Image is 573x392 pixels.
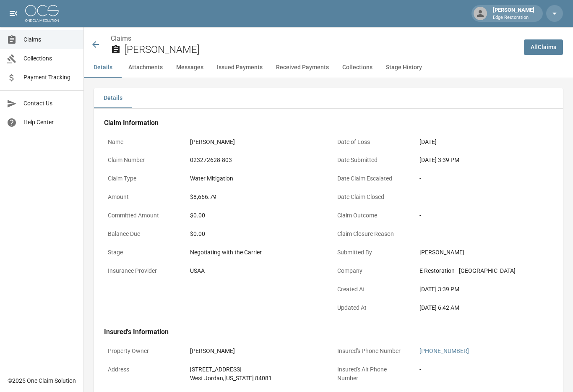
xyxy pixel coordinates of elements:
p: Updated At [333,300,409,316]
div: $8,666.79 [190,193,320,201]
p: Name [104,134,180,150]
div: details tabs [94,88,563,108]
button: Received Payments [269,57,336,78]
img: ocs-logo-white-transparent.png [25,5,59,22]
div: Water Mitigation [190,174,320,183]
p: Balance Due [104,226,180,242]
span: Contact Us [23,99,77,108]
p: Address [104,361,180,378]
div: - [419,365,549,374]
div: - [419,174,549,183]
p: Insured's Alt Phone Number [333,361,409,387]
p: Date Claim Closed [333,189,409,205]
div: anchor tabs [84,57,573,78]
p: Date Submitted [333,152,409,168]
h2: [PERSON_NAME] [124,44,517,56]
span: Payment Tracking [23,73,77,82]
p: Claim Number [104,152,180,168]
span: Help Center [23,118,77,127]
div: [PERSON_NAME] [490,6,538,21]
p: Company [333,263,409,279]
div: $0.00 [190,230,320,238]
div: [DATE] 3:39 PM [419,285,549,294]
div: [PERSON_NAME] [419,248,549,257]
p: Edge Restoration [493,14,534,21]
p: Insurance Provider [104,263,180,279]
p: Insured's Phone Number [333,343,409,359]
div: [DATE] [419,138,549,146]
div: Negotiating with the Carrier [190,248,320,257]
p: Claim Closure Reason [333,226,409,242]
div: [DATE] 6:42 AM [419,303,549,312]
button: Details [94,88,132,108]
p: Stage [104,244,180,261]
button: Attachments [122,57,169,78]
h4: Claim Information [104,119,553,127]
button: Stage History [379,57,429,78]
p: Committed Amount [104,207,180,224]
span: Collections [23,54,77,63]
p: Property Owner [104,343,180,359]
div: [DATE] 3:39 PM [419,156,549,165]
button: Messages [169,57,210,78]
div: [PERSON_NAME] [190,138,320,146]
button: Issued Payments [210,57,269,78]
p: Date Claim Escalated [333,170,409,187]
p: Amount [104,189,180,205]
div: - [419,211,549,220]
div: E Restoration - [GEOGRAPHIC_DATA] [419,267,549,275]
nav: breadcrumb [111,34,517,44]
button: open drawer [5,5,22,22]
div: © 2025 One Claim Solution [8,376,76,385]
div: - [419,193,549,201]
p: Claim Type [104,170,180,187]
div: [PERSON_NAME] [190,347,320,355]
p: Submitted By [333,244,409,261]
h4: Insured's Information [104,328,553,336]
span: Claims [23,35,77,44]
p: Created At [333,281,409,298]
a: [PHONE_NUMBER] [419,348,469,354]
p: Claim Outcome [333,207,409,224]
a: Claims [111,34,131,42]
p: Date of Loss [333,134,409,150]
button: Collections [336,57,379,78]
div: 023272628-803 [190,156,320,165]
a: AllClaims [524,39,563,55]
div: - [419,230,549,238]
button: Details [84,57,122,78]
div: West Jordan , [US_STATE] 84081 [190,374,320,383]
div: [STREET_ADDRESS] [190,365,320,374]
div: $0.00 [190,211,320,220]
div: USAA [190,267,320,275]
